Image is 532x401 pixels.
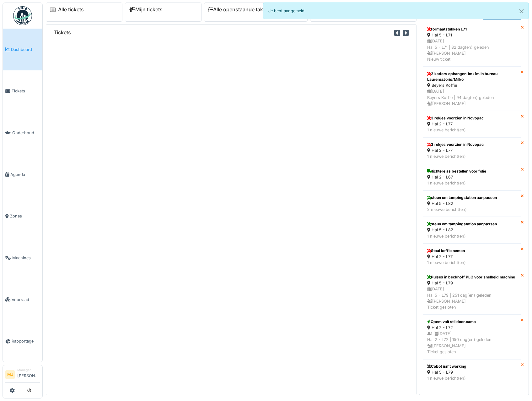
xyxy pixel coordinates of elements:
[427,38,517,62] div: [DATE] Hal 5 - L71 | 82 dag(en) geleden [PERSON_NAME] Nieuw ticket
[263,3,529,19] div: Je bent aangemeld.
[54,30,71,36] h6: Tickets
[427,254,517,260] div: Hal 2 - L77
[3,70,42,112] a: Tickets
[427,174,517,180] div: Hal 2 - L67
[427,206,517,212] div: 2 nieuwe bericht(en)
[427,115,517,121] div: 3 rekjes voorzien in Novopac
[423,270,521,315] a: Pulses in beckhoff PLC voor snelheid machine Hal 5 - L79 [DATE]Hal 5 - L79 | 251 dag(en) geleden ...
[427,331,517,355] div: 1 | [DATE] Hal 2 - L72 | 150 dag(en) geleden [PERSON_NAME] Ticket gesloten
[17,368,40,381] li: [PERSON_NAME]
[423,190,521,217] a: steun om tampingstation aanpassen Hal 5 - L82 2 nieuwe bericht(en)
[3,279,42,321] a: Voorraad
[427,248,517,254] div: Staal koffie nemen
[12,297,40,303] span: Voorraad
[427,82,517,88] div: Beyers Koffie
[17,368,40,372] div: Manager
[13,6,32,25] img: Badge_color-CXgf-gQk.svg
[423,164,521,190] a: lichtere as bestellen voor folie Hal 2 - L67 1 nieuwe bericht(en)
[423,217,521,243] a: steun om tampingstation aanpassen Hal 5 - L82 1 nieuwe bericht(en)
[3,29,42,70] a: Dashboard
[12,338,40,344] span: Rapportage
[427,274,517,280] div: Pulses in beckhoff PLC voor snelheid machine
[427,233,517,239] div: 1 nieuwe bericht(en)
[5,368,40,383] a: MJ Manager[PERSON_NAME]
[427,200,517,206] div: Hal 5 - L82
[3,195,42,237] a: Zones
[427,260,517,266] div: 1 nieuwe bericht(en)
[427,227,517,233] div: Hal 5 - L82
[423,359,521,386] a: Cobot isn’t working Hal 5 - L79 1 nieuwe bericht(en)
[427,286,517,310] div: [DATE] Hal 5 - L79 | 251 dag(en) geleden [PERSON_NAME] Ticket gesloten
[423,67,521,111] a: 2 kaders ophangen 1mx1m in bureau Laurens/Joris/Milko Beyers Koffie [DATE]Beyers Koffie | 94 dag(...
[208,7,269,13] a: Alle openstaande taken
[427,153,517,159] div: 1 nieuwe bericht(en)
[427,375,517,381] div: 1 nieuwe bericht(en)
[129,7,163,13] a: Mijn tickets
[3,237,42,279] a: Machines
[423,315,521,359] a: Opem valt stil door.cama Hal 2 - L72 1 |[DATE]Hal 2 - L72 | 150 dag(en) geleden [PERSON_NAME]Tick...
[427,32,517,38] div: Hal 5 - L71
[11,47,40,52] span: Dashboard
[58,7,84,13] a: Alle tickets
[427,180,517,186] div: 1 nieuwe bericht(en)
[427,127,517,133] div: 1 nieuwe bericht(en)
[427,147,517,153] div: Hal 2 - L77
[423,137,521,164] a: 3 rekjes voorzien in Novopac Hal 2 - L77 1 nieuwe bericht(en)
[423,111,521,137] a: 3 rekjes voorzien in Novopac Hal 2 - L77 1 nieuwe bericht(en)
[427,325,517,331] div: Hal 2 - L72
[10,172,40,178] span: Agenda
[514,3,529,19] button: Close
[427,319,517,325] div: Opem valt stil door.cama
[427,71,517,82] div: 2 kaders ophangen 1mx1m in bureau Laurens/Joris/Milko
[12,130,40,136] span: Onderhoud
[423,244,521,270] a: Staal koffie nemen Hal 2 - L77 1 nieuwe bericht(en)
[427,26,517,32] div: formaatstukken L71
[427,121,517,127] div: Hal 2 - L77
[10,213,40,219] span: Zones
[5,370,15,379] li: MJ
[427,142,517,147] div: 3 rekjes voorzien in Novopac
[427,369,517,375] div: Hal 5 - L79
[3,321,42,362] a: Rapportage
[427,168,517,174] div: lichtere as bestellen voor folie
[423,22,521,67] a: formaatstukken L71 Hal 5 - L71 [DATE]Hal 5 - L71 | 82 dag(en) geleden [PERSON_NAME]Nieuw ticket
[12,255,40,261] span: Machines
[427,195,517,200] div: steun om tampingstation aanpassen
[3,112,42,154] a: Onderhoud
[427,364,517,369] div: Cobot isn’t working
[12,88,40,94] span: Tickets
[3,154,42,195] a: Agenda
[427,280,517,286] div: Hal 5 - L79
[427,88,517,107] div: [DATE] Beyers Koffie | 94 dag(en) geleden [PERSON_NAME]
[427,221,517,227] div: steun om tampingstation aanpassen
